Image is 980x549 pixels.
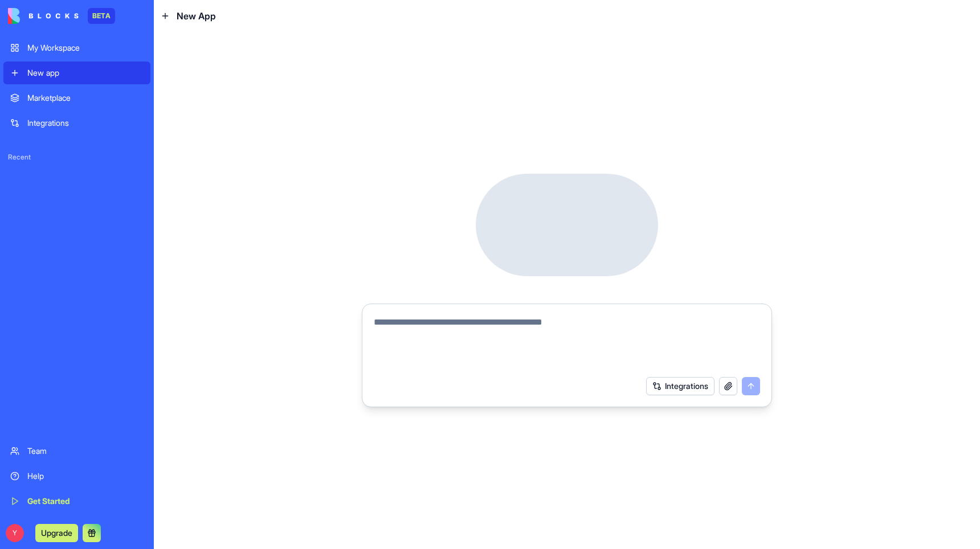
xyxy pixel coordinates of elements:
[3,36,150,59] a: My Workspace
[8,8,79,24] img: logo
[177,9,216,23] span: New App
[646,377,714,395] button: Integrations
[6,524,24,542] span: Y
[27,495,144,507] div: Get Started
[3,465,150,487] a: Help
[35,524,78,542] button: Upgrade
[8,8,115,24] a: BETA
[27,42,144,54] div: My Workspace
[3,87,150,109] a: Marketplace
[88,8,115,24] div: BETA
[3,440,150,462] a: Team
[3,112,150,134] a: Integrations
[3,153,150,162] span: Recent
[35,527,78,538] a: Upgrade
[27,92,144,104] div: Marketplace
[3,490,150,513] a: Get Started
[27,67,144,79] div: New app
[27,117,144,129] div: Integrations
[3,62,150,84] a: New app
[27,445,144,457] div: Team
[27,470,144,482] div: Help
